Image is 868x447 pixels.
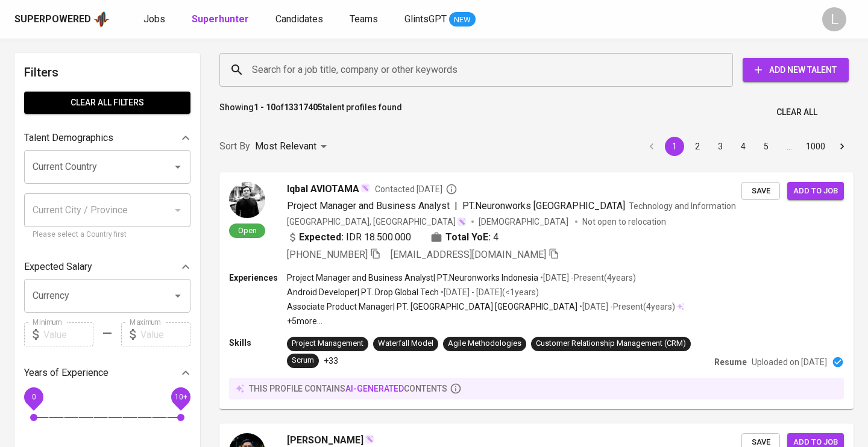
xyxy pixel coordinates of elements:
[582,216,666,228] p: Not open to relocation
[793,184,838,198] span: Add to job
[747,184,774,198] span: Save
[324,355,338,367] p: +33
[249,383,447,395] p: this profile contains contents
[462,200,625,211] span: PT.Neuronworks [GEOGRAPHIC_DATA]
[292,355,314,366] div: Scrum
[140,322,190,346] input: Value
[445,183,458,195] svg: By Batam recruiter
[192,13,249,25] b: Superhunter
[219,172,854,409] a: OpenIqbal AVIOTAMAContacted [DATE]Project Manager and Business Analyst|PT.Neuronworks [GEOGRAPHIC...
[255,136,331,158] div: Most Relevant
[24,126,190,150] div: Talent Demographics
[143,13,165,25] span: Jobs
[174,393,187,401] span: 10+
[93,10,110,28] img: app logo
[350,12,380,27] a: Teams
[822,7,846,31] div: L
[233,225,262,236] span: Open
[536,338,686,349] div: Customer Relationship Management (CRM)
[743,58,849,82] button: Add New Talent
[665,137,684,156] button: page 1
[479,216,570,228] span: [DEMOGRAPHIC_DATA]
[169,287,186,304] button: Open
[445,230,491,245] b: Total YoE:
[714,356,747,368] p: Resume
[457,217,467,227] img: magic_wand.svg
[192,12,251,27] a: Superhunter
[33,229,182,241] p: Please select a Country first
[360,183,370,193] img: magic_wand.svg
[24,361,190,385] div: Years of Experience
[752,356,827,368] p: Uploaded on [DATE]
[741,182,780,201] button: Save
[287,182,359,196] span: Iqbal AVIOTAMA
[292,338,363,349] div: Project Management
[284,102,322,112] b: 13317405
[169,158,186,175] button: Open
[287,216,467,228] div: [GEOGRAPHIC_DATA], [GEOGRAPHIC_DATA]
[756,137,776,156] button: Go to page 5
[404,12,476,27] a: GlintsGPT NEW
[229,182,265,218] img: 044413ab59a7abf2a03c83b806d215e7.jpg
[449,14,476,26] span: NEW
[14,13,91,27] div: Superpowered
[24,255,190,279] div: Expected Salary
[752,63,839,78] span: Add New Talent
[34,95,181,110] span: Clear All filters
[287,249,368,260] span: [PHONE_NUMBER]
[802,137,829,156] button: Go to page 1000
[787,182,844,201] button: Add to job
[439,286,539,298] p: • [DATE] - [DATE] ( <1 years )
[629,201,736,211] span: Technology and Information
[229,337,287,349] p: Skills
[378,338,433,349] div: Waterfall Model
[493,230,498,245] span: 4
[219,139,250,154] p: Sort By
[365,434,374,444] img: magic_wand.svg
[299,230,344,245] b: Expected:
[538,272,636,284] p: • [DATE] - Present ( 4 years )
[640,137,854,156] nav: pagination navigation
[229,272,287,284] p: Experiences
[31,393,36,401] span: 0
[345,384,404,393] span: AI-generated
[711,137,730,156] button: Go to page 3
[375,183,458,195] span: Contacted [DATE]
[24,131,113,145] p: Talent Demographics
[287,286,439,298] p: Android Developer | PT. Drop Global Tech
[779,140,799,152] div: …
[391,249,546,260] span: [EMAIL_ADDRESS][DOMAIN_NAME]
[275,13,323,25] span: Candidates
[448,338,521,349] div: Agile Methodologies
[287,272,538,284] p: Project Manager and Business Analyst | PT.Neuronworks Indonesia
[219,101,402,123] p: Showing of talent profiles found
[255,139,316,154] p: Most Relevant
[287,315,684,327] p: +5 more ...
[254,102,275,112] b: 1 - 10
[454,199,458,213] span: |
[24,260,92,274] p: Expected Salary
[688,137,707,156] button: Go to page 2
[287,200,450,211] span: Project Manager and Business Analyst
[350,13,378,25] span: Teams
[772,101,822,123] button: Clear All
[776,105,817,120] span: Clear All
[24,92,190,114] button: Clear All filters
[287,301,577,313] p: Associate Product Manager | PT. [GEOGRAPHIC_DATA] [GEOGRAPHIC_DATA]
[143,12,168,27] a: Jobs
[14,10,110,28] a: Superpoweredapp logo
[287,230,411,245] div: IDR 18.500.000
[404,13,447,25] span: GlintsGPT
[577,301,675,313] p: • [DATE] - Present ( 4 years )
[832,137,852,156] button: Go to next page
[43,322,93,346] input: Value
[734,137,753,156] button: Go to page 4
[24,366,108,380] p: Years of Experience
[24,63,190,82] h6: Filters
[275,12,325,27] a: Candidates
